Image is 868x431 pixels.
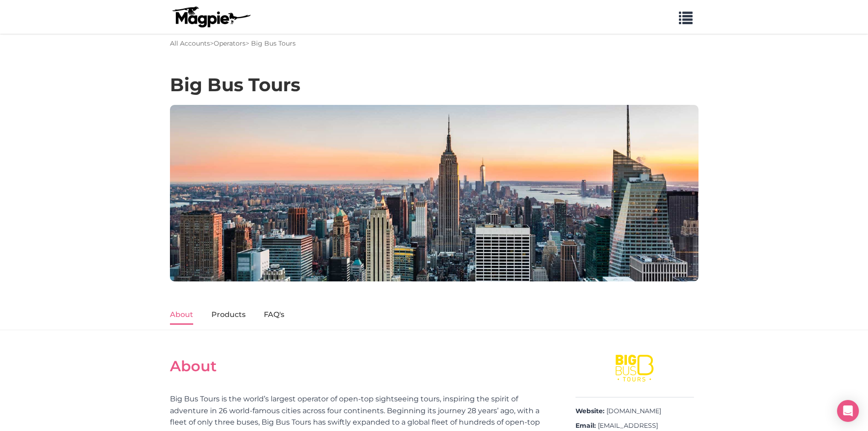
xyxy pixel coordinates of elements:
strong: Email: [575,421,596,431]
a: [DOMAIN_NAME] [606,407,661,416]
div: Open Intercom Messenger [837,400,859,422]
a: Products [211,306,246,325]
a: FAQ's [264,306,284,325]
a: All Accounts [170,39,210,47]
a: Operators [214,39,246,47]
h2: About [170,358,553,375]
div: > > Big Bus Tours [170,38,296,48]
strong: Website: [575,407,605,416]
h1: Big Bus Tours [170,74,300,96]
img: Big Bus Tours logo [589,353,680,384]
img: Big Bus Tours banner [170,105,699,281]
img: logo-ab69f6fb50320c5b225c76a69d11143b.png [170,6,252,28]
a: About [170,306,193,325]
